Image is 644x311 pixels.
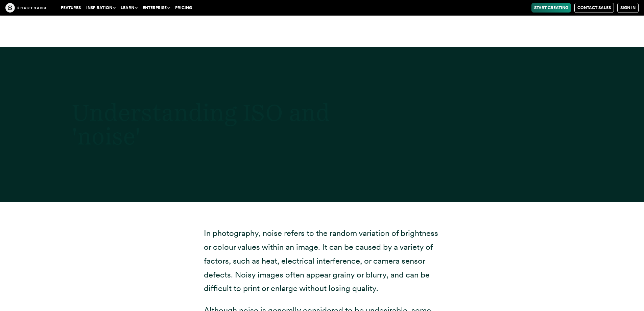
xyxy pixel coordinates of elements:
button: Inspiration [84,3,118,13]
p: In photography, noise refers to the random variation of brightness or colour values within an ima... [204,226,440,295]
a: Sign in [617,3,639,13]
a: Features [58,3,84,13]
img: The Craft [5,3,46,13]
span: Understanding ISO and 'noise' [72,98,330,150]
button: Enterprise [140,3,172,13]
button: Learn [118,3,140,13]
a: Contact Sales [574,3,614,13]
a: Start Creating [531,3,571,13]
a: Pricing [172,3,195,13]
